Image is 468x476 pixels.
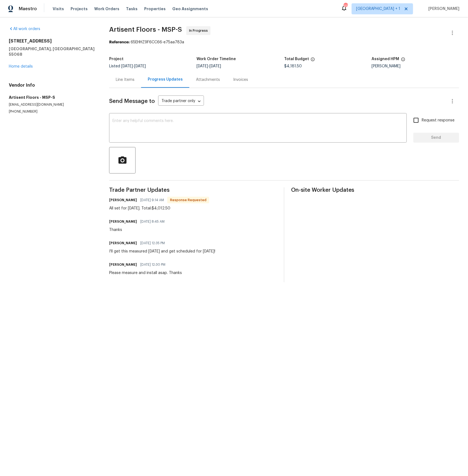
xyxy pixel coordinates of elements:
div: [PERSON_NAME] [372,64,459,68]
p: [EMAIL_ADDRESS][DOMAIN_NAME] [9,102,96,107]
span: Properties [144,6,166,12]
div: Attachments [196,77,220,83]
div: Please measure and install asap. Thanks [109,270,182,276]
div: 65EHHZ9F6CC66-e75aa783a [109,39,459,45]
a: Home details [9,65,33,68]
span: [DATE] [197,64,208,68]
span: Artisent Floors - MSP-S [109,26,182,33]
h5: Assigned HPM [372,57,399,61]
span: On-site Worker Updates [291,187,459,193]
span: Listed [109,64,146,68]
span: [DATE] 9:14 AM [140,197,164,203]
span: $4,181.50 [284,64,302,68]
div: Line Items [116,77,135,83]
div: Progress Updates [148,77,183,82]
h6: [PERSON_NAME] [109,197,137,203]
div: All set for [DATE]. Total:$4,012.50 [109,206,209,211]
span: [DATE] [121,64,133,68]
span: Maestro [19,6,37,12]
span: [DATE] 8:45 AM [140,219,165,224]
span: The total cost of line items that have been proposed by Opendoor. This sum includes line items th... [311,57,315,64]
h4: Vendor Info [9,83,96,88]
span: Work Orders [94,6,119,12]
h2: [STREET_ADDRESS] [9,38,96,44]
div: Thanks [109,227,168,233]
h6: [PERSON_NAME] [109,240,137,246]
span: [DATE] [134,64,146,68]
span: [DATE] 12:35 PM [140,240,165,246]
h5: Total Budget [284,57,309,61]
h5: Artisent Floors - MSP-S [9,95,96,100]
p: [PHONE_NUMBER] [9,109,96,114]
span: [DATE] [210,64,221,68]
h6: [PERSON_NAME] [109,219,137,224]
span: - [197,64,221,68]
a: All work orders [9,27,40,31]
span: Send Message to [109,99,155,104]
h6: [PERSON_NAME] [109,262,137,267]
h5: Project [109,57,123,61]
span: Response Requested [168,197,209,203]
span: - [121,64,146,68]
div: I'll get this measured [DATE] and get scheduled for [DATE]! [109,249,215,254]
h5: Work Order Timeline [197,57,236,61]
span: [PERSON_NAME] [426,6,460,12]
span: The hpm assigned to this work order. [401,57,405,64]
h5: [GEOGRAPHIC_DATA], [GEOGRAPHIC_DATA] 55068 [9,46,96,57]
span: Trade Partner Updates [109,187,277,193]
span: Geo Assignments [172,6,208,12]
div: Trade partner only [158,97,204,106]
span: [GEOGRAPHIC_DATA] + 1 [356,6,400,12]
span: Tasks [126,7,138,11]
div: Invoices [233,77,248,83]
span: Request response [422,118,455,123]
span: Projects [71,6,88,12]
div: 112 [344,3,348,9]
span: Visits [53,6,64,12]
b: Reference: [109,40,130,44]
span: In Progress [189,28,210,33]
span: [DATE] 12:30 PM [140,262,165,267]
